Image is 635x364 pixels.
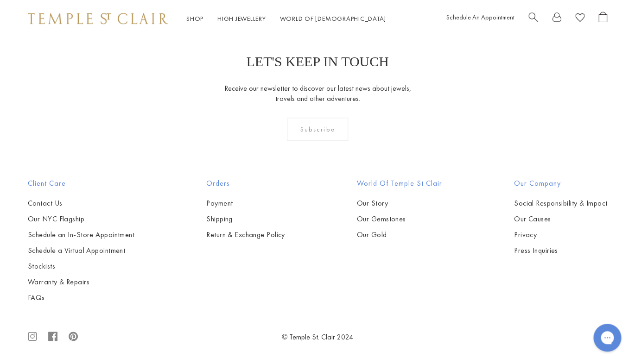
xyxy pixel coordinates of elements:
[357,214,442,224] a: Our Gemstones
[514,198,607,208] a: Social Responsibility & Impact
[206,198,285,208] a: Payment
[206,214,285,224] a: Shipping
[282,332,353,342] a: © Temple St. Clair 2024
[28,230,134,240] a: Schedule an In-Store Appointment
[514,245,607,256] a: Press Inquiries
[357,198,442,208] a: Our Story
[514,178,607,189] h2: Our Company
[589,320,626,355] iframe: Gorgias live chat messenger
[287,118,349,141] div: Subscribe
[28,214,134,224] a: Our NYC Flagship
[217,14,266,23] a: High JewelleryHigh Jewellery
[28,198,134,208] a: Contact Us
[206,230,285,240] a: Return & Exchange Policy
[528,12,538,26] a: Search
[280,14,386,23] a: World of [DEMOGRAPHIC_DATA]World of [DEMOGRAPHIC_DATA]
[28,245,134,256] a: Schedule a Virtual Appointment
[206,178,285,189] h2: Orders
[575,12,584,26] a: View Wishlist
[28,293,134,303] a: FAQs
[514,214,607,224] a: Our Causes
[186,14,203,23] a: ShopShop
[224,83,412,104] p: Receive our newsletter to discover our latest news about jewels, travels and other adventures.
[28,277,134,287] a: Warranty & Repairs
[186,13,386,25] nav: Main navigation
[514,230,607,240] a: Privacy
[28,178,134,189] h2: Client Care
[357,230,442,240] a: Our Gold
[357,178,442,189] h2: World of Temple St Clair
[28,13,168,24] img: Temple St. Clair
[28,261,134,271] a: Stockists
[598,12,607,26] a: Open Shopping Bag
[246,54,388,69] p: LET'S KEEP IN TOUCH
[446,13,514,21] a: Schedule An Appointment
